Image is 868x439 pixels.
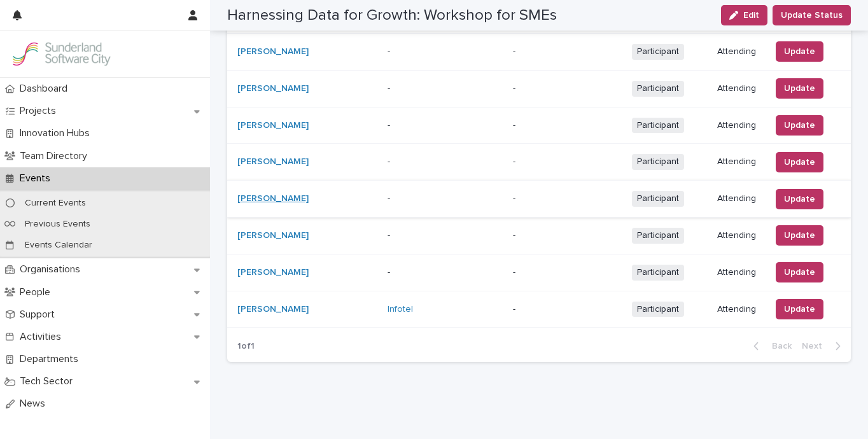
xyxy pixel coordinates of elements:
button: Update [776,152,823,172]
span: Update [784,266,815,279]
span: Participant [632,81,684,97]
p: Organisations [15,263,90,275]
tr: [PERSON_NAME] --ParticipantAttendingUpdate [227,33,851,70]
p: Innovation Hubs [15,127,100,139]
span: Participant [632,118,684,134]
a: Infotel [388,304,413,315]
p: Events [15,172,60,185]
p: - [513,304,622,315]
p: Events Calendar [15,240,102,251]
tr: [PERSON_NAME] --ParticipantAttendingUpdate [227,181,851,218]
span: Next [802,342,830,351]
span: Update [784,45,815,58]
a: [PERSON_NAME] [237,304,309,315]
button: Edit [721,5,767,25]
p: - [513,267,622,278]
p: - [513,120,622,131]
span: Participant [632,154,684,170]
p: - [388,157,503,167]
span: Update Status [781,9,843,22]
span: Update [784,303,815,316]
a: [PERSON_NAME] [237,120,309,131]
a: [PERSON_NAME] [237,230,309,241]
span: Participant [632,228,684,244]
p: Attending [717,230,760,241]
p: Attending [717,157,760,167]
p: Dashboard [15,83,78,95]
span: Participant [632,44,684,60]
span: Back [764,342,792,351]
a: [PERSON_NAME] [237,157,309,167]
a: [PERSON_NAME] [237,46,309,57]
span: Participant [632,265,684,281]
span: Update [784,156,815,169]
p: - [388,193,503,204]
p: Previous Events [15,219,101,230]
span: Update [784,193,815,206]
button: Update [776,41,823,62]
p: - [388,46,503,57]
button: Update Status [773,5,851,25]
span: Participant [632,191,684,207]
button: Next [797,340,851,352]
span: Update [784,82,815,95]
p: Activities [15,331,71,343]
button: Update [776,299,823,319]
span: Update [784,119,815,132]
p: - [513,193,622,204]
button: Update [776,115,823,136]
button: Update [776,262,823,282]
p: - [513,46,622,57]
p: 1 of 1 [227,331,265,362]
p: - [388,230,503,241]
tr: [PERSON_NAME] --ParticipantAttendingUpdate [227,144,851,181]
p: Tech Sector [15,375,83,387]
p: Attending [717,304,760,315]
p: Attending [717,193,760,204]
p: Attending [717,120,760,131]
span: Edit [743,11,759,20]
p: Projects [15,105,66,117]
p: News [15,398,55,410]
p: Attending [717,83,760,94]
p: Team Directory [15,150,97,162]
p: - [388,267,503,278]
p: Attending [717,267,760,278]
button: Update [776,189,823,209]
button: Update [776,225,823,246]
a: [PERSON_NAME] [237,83,309,94]
p: Support [15,309,65,321]
button: Update [776,78,823,99]
img: Kay6KQejSz2FjblR6DWv [10,41,112,67]
a: [PERSON_NAME] [237,193,309,204]
p: - [388,120,503,131]
tr: [PERSON_NAME] Infotel -ParticipantAttendingUpdate [227,291,851,328]
p: - [513,83,622,94]
p: - [388,83,503,94]
tr: [PERSON_NAME] --ParticipantAttendingUpdate [227,70,851,107]
p: Current Events [15,198,96,209]
p: People [15,286,60,298]
tr: [PERSON_NAME] --ParticipantAttendingUpdate [227,107,851,144]
tr: [PERSON_NAME] --ParticipantAttendingUpdate [227,217,851,254]
tr: [PERSON_NAME] --ParticipantAttendingUpdate [227,254,851,291]
h2: Harnessing Data for Growth: Workshop for SMEs [227,6,557,25]
span: Update [784,229,815,242]
p: Departments [15,353,88,365]
p: - [513,230,622,241]
span: Participant [632,302,684,317]
button: Back [743,340,797,352]
a: [PERSON_NAME] [237,267,309,278]
p: Attending [717,46,760,57]
p: - [513,157,622,167]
